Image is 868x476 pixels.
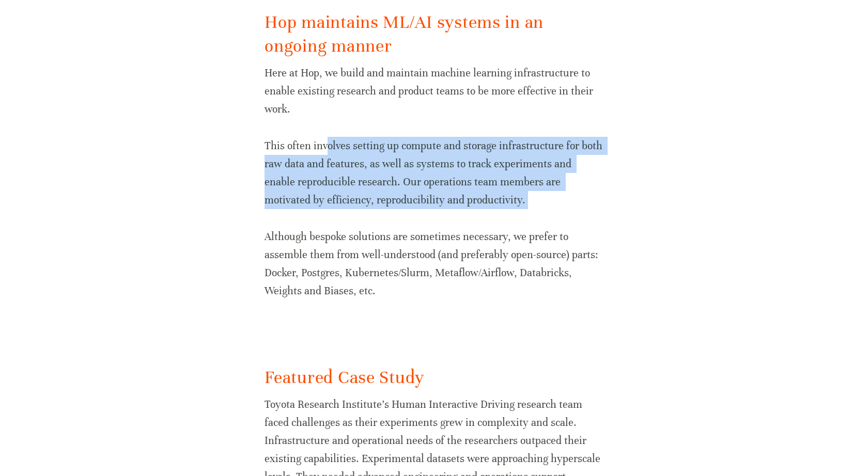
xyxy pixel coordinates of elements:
p: Although bespoke solutions are sometimes necessary, we prefer to assemble them from well-understo... [265,228,603,300]
p: Here at Hop, we build and maintain machine learning infrastructure to enable existing research an... [265,64,603,119]
h2: Hop maintains ML/AI systems in an ongoing manner [265,10,603,59]
h2: Featured Case Study [265,366,603,390]
p: This often involves setting up compute and storage infrastructure for both raw data and features,... [265,137,603,210]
